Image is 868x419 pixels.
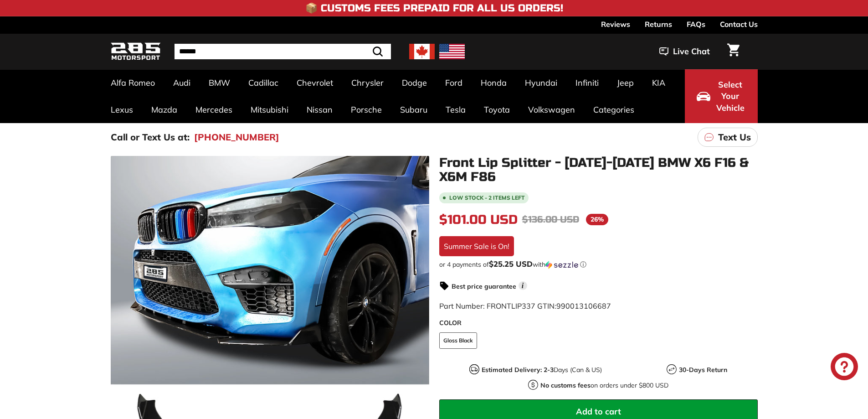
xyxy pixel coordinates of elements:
p: on orders under $800 USD [540,381,668,390]
h1: Front Lip Splitter - [DATE]-[DATE] BMW X6 F16 & X6M F86 [439,156,758,184]
a: Volkswagen [519,96,584,123]
p: Text Us [718,130,751,144]
strong: No customs fees [540,381,591,389]
a: FAQs [687,16,705,32]
a: Toyota [475,96,519,123]
a: Contact Us [720,16,758,32]
h4: 📦 Customs Fees Prepaid for All US Orders! [305,3,563,14]
a: Returns [645,16,672,32]
span: Select Your Vehicle [715,79,746,114]
a: Honda [472,69,516,96]
a: Text Us [698,128,758,147]
a: Mazda [142,96,186,123]
a: Porsche [342,96,391,123]
div: Summer Sale is On! [439,236,514,256]
span: Add to cart [576,406,621,417]
a: Tesla [437,96,475,123]
span: $136.00 USD [522,214,579,225]
strong: 30-Days Return [679,366,727,374]
p: Days (Can & US) [482,365,602,375]
button: Live Chat [647,40,722,63]
a: Chevrolet [288,69,342,96]
a: Audi [164,69,200,96]
span: Part Number: FRONTLIP337 GTIN: [439,301,611,310]
span: Live Chat [673,46,710,57]
a: Cart [722,36,745,67]
strong: Estimated Delivery: 2-3 [482,366,554,374]
a: Lexus [102,96,142,123]
span: $25.25 USD [489,259,533,269]
a: Subaru [391,96,437,123]
a: Alfa Romeo [102,69,164,96]
span: $101.00 USD [439,212,518,228]
a: Cadillac [239,69,288,96]
span: 990013106687 [556,301,611,310]
a: Chrysler [342,69,393,96]
span: i [519,281,527,290]
a: BMW [200,69,239,96]
a: Mercedes [186,96,241,123]
a: Ford [436,69,472,96]
img: Logo_285_Motorsport_areodynamics_components [111,41,161,62]
span: Low stock - 2 items left [449,195,525,201]
inbox-online-store-chat: Shopify online store chat [828,353,861,383]
div: or 4 payments of$25.25 USDwithSezzle Click to learn more about Sezzle [439,260,758,269]
strong: Best price guarantee [452,282,516,290]
a: Jeep [608,69,643,96]
a: KIA [643,69,674,96]
a: Infiniti [566,69,608,96]
a: Hyundai [516,69,566,96]
div: or 4 payments of with [439,260,758,269]
a: Mitsubishi [241,96,298,123]
label: COLOR [439,318,758,328]
a: Dodge [393,69,436,96]
p: Call or Text Us at: [111,130,190,144]
a: [PHONE_NUMBER] [194,130,279,144]
a: Categories [584,96,643,123]
input: Search [175,44,391,59]
a: Nissan [298,96,342,123]
button: Select Your Vehicle [685,69,758,123]
img: Sezzle [545,261,578,269]
a: Reviews [601,16,630,32]
span: 26% [586,214,608,225]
